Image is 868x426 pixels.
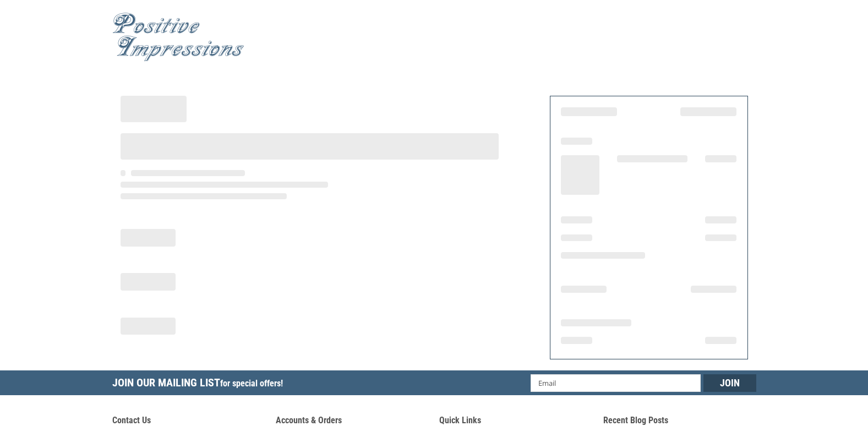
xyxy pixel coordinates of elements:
[112,370,288,398] h5: Join Our Mailing List
[703,374,756,392] input: Join
[220,378,283,389] span: for special offers!
[531,374,701,392] input: Email
[112,13,244,62] img: Positive Impressions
